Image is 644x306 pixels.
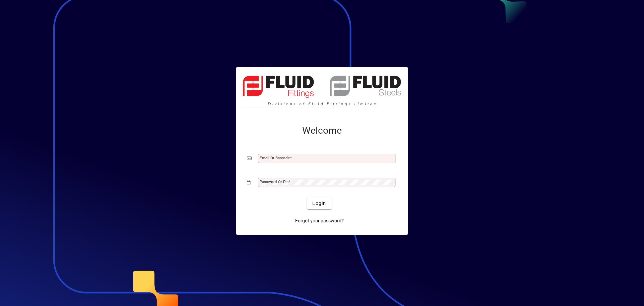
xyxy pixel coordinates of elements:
mat-label: Email or Barcode [260,156,290,160]
span: Forgot your password? [295,217,344,224]
span: Login [312,200,326,207]
h2: Welcome [247,125,397,136]
a: Forgot your password? [292,215,346,227]
mat-label: Password or Pin [260,179,288,184]
button: Login [307,197,331,209]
